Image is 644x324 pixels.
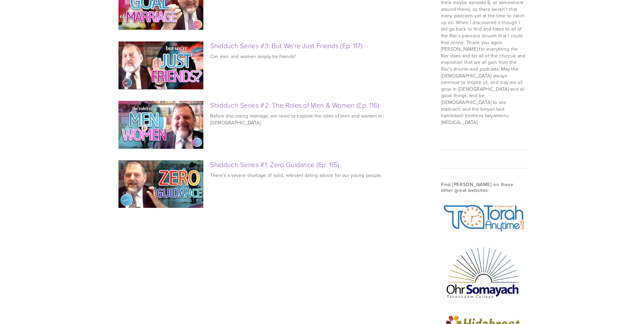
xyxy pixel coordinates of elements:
[118,41,210,89] a: Shidduch Series #3: But We're Just Friends (Ep. 117)
[118,160,203,208] img: Shidduch Series #1: Zero Guidance (Ep. 115)
[118,101,210,149] a: Shidduch Series #2: The Roles of Men &amp; Women (Ep. 116)
[210,172,424,179] p: There's a severe shortage of solid, relevant dating advice for our young people.
[118,41,203,89] img: Shidduch Series #3: But We're Just Friends (Ep. 117)
[441,242,526,302] img: OhrSomayach Logo
[210,100,380,110] a: Shidduch Series #2: The Roles of Men & Women (Ep. 116)
[210,53,424,60] p: Can men and women simply be friends?
[441,182,526,193] h3: Find [PERSON_NAME] on these other great websites:
[441,201,526,234] img: TorahAnytimeAlpha.jpg
[118,160,210,208] a: Shidduch Series #1: Zero Guidance (Ep. 115)
[210,160,339,169] a: Shidduch Series #1: Zero Guidance (Ep. 115)
[210,112,424,126] p: Before discussing marriage, we need to explore the roles of men and women in [DEMOGRAPHIC_DATA].
[210,41,363,50] a: Shidduch Series #3: But We're Just Friends (Ep. 117)
[118,101,203,149] img: Shidduch Series #2: The Roles of Men &amp; Women (Ep. 116)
